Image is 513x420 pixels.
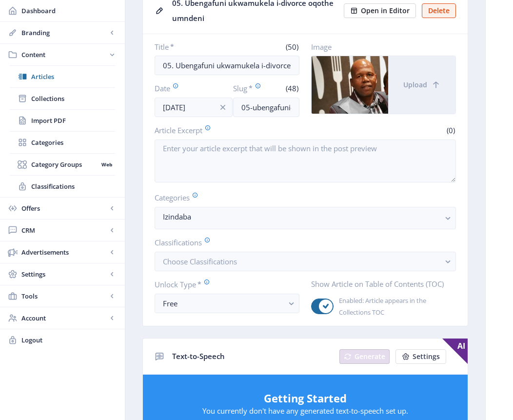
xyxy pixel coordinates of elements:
span: Open in Editor [361,7,410,15]
a: Import PDF [10,110,115,131]
label: Categories [155,192,448,203]
nb-select-label: Izindaba [163,211,440,222]
div: Free [163,298,283,309]
a: New page [334,349,390,364]
span: Choose Classifications [163,257,237,266]
button: Generate [339,349,390,364]
span: Content [21,50,107,60]
input: Type Article Title ... [155,56,299,75]
input: Publishing Date [155,98,233,117]
span: (50) [284,42,299,52]
button: Upload [388,56,455,114]
span: Advertisements [21,247,107,257]
span: Account [21,313,107,323]
button: Free [155,294,299,313]
input: this-is-how-a-slug-looks-like [233,98,300,117]
button: Settings [395,349,446,364]
label: Show Article on Table of Contents (TOC) [311,279,448,289]
a: Collections [10,88,115,109]
a: New page [390,349,446,364]
label: Image [311,42,448,52]
button: Choose Classifications [155,252,456,271]
span: Offers [21,203,107,213]
label: Date [155,83,214,94]
span: Text-to-Speech [172,351,225,361]
span: CRM [21,225,107,235]
span: Classifications [31,181,115,191]
span: Import PDF [31,116,115,125]
button: info [213,98,233,117]
span: Dashboard [21,6,117,16]
span: Generate [355,353,385,360]
span: Branding [21,28,107,38]
span: Articles [31,72,115,81]
label: Slug [233,83,262,94]
a: Categories [10,132,115,153]
span: (0) [445,125,456,135]
span: Collections [31,94,115,103]
a: Articles [10,66,115,87]
span: Settings [413,353,440,360]
a: Category GroupsWeb [10,154,115,175]
button: Delete [422,3,456,18]
span: Category Groups [31,160,98,169]
span: (48) [284,83,299,93]
span: Enabled: Article appears in the Collections TOC [334,295,456,318]
span: Categories [31,138,115,147]
label: Classifications [155,237,448,248]
span: Settings [21,269,107,279]
a: Classifications [10,176,115,197]
label: Article Excerpt [155,125,301,136]
button: Izindaba [155,207,456,229]
nb-icon: info [218,102,228,112]
span: AI [442,339,468,364]
button: Open in Editor [344,3,416,18]
label: Title [155,42,223,52]
span: Upload [403,81,427,89]
span: Tools [21,291,107,301]
label: Unlock Type [155,279,292,290]
nb-badge: Web [98,160,115,169]
span: Logout [21,335,117,345]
